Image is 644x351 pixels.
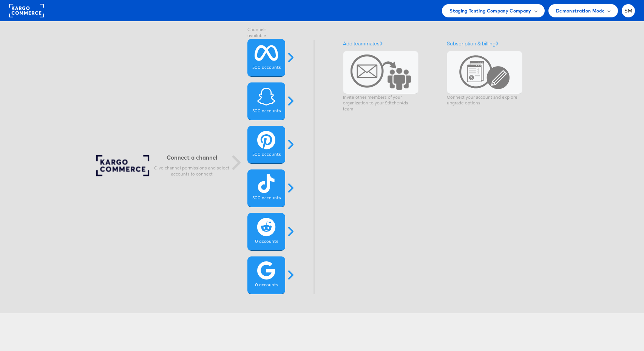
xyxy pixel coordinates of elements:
[556,7,605,15] span: Demonstration Mode
[247,27,285,39] label: Channels available
[447,94,522,106] p: Connect your account and explore upgrade options
[343,94,419,112] p: Invite other members of your organization to your StitcherAds team
[624,8,633,13] span: SM
[252,195,281,201] label: 500 accounts
[252,152,281,158] label: 500 accounts
[447,40,499,47] a: Subscription & billing
[449,7,531,15] span: Staging Testing Company Company
[154,165,230,177] p: Give channel permissions and select accounts to connect
[252,65,281,71] label: 500 accounts
[343,40,383,47] a: Add teammates
[252,108,281,114] label: 500 accounts
[255,239,278,245] label: 0 accounts
[154,154,230,161] h6: Connect a channel
[255,282,278,288] label: 0 accounts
